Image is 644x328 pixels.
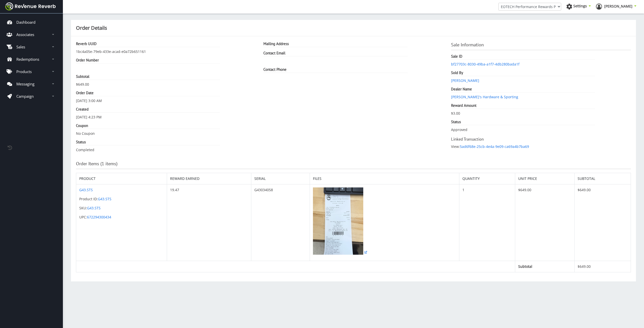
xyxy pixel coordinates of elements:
[79,215,164,220] p: UPC:
[76,74,220,80] dt: Subtotal
[451,136,631,142] h4: Linked Transaction
[16,94,34,99] p: Campaign
[459,173,515,184] th: Quantity
[574,173,631,184] th: Subtotal
[596,4,636,11] a: [PERSON_NAME]
[76,82,256,87] dd: $649.00
[79,196,164,202] p: Product ID:
[4,16,59,28] a: Dashboard
[263,51,407,56] dt: Contact Email
[16,20,35,25] p: Dashboard
[451,119,461,124] strong: Status
[263,67,407,73] dt: Contact Phone
[76,41,220,47] dt: Reverb UUID
[76,147,256,152] dd: Completed
[251,184,310,261] td: G43034058
[451,54,462,59] b: Sale ID
[4,53,59,65] a: Redemptions
[98,196,111,201] a: G43.STS
[76,131,256,136] dd: No Coupon
[76,173,167,184] th: Product
[459,184,515,261] td: 1
[4,41,59,53] a: Sales
[251,173,310,184] th: Serial
[263,41,407,47] dt: Mailing Address
[451,94,518,99] a: [PERSON_NAME]'s Hardware & Sporting
[4,78,59,90] a: Messaging
[515,184,575,261] td: $649.00
[76,140,220,145] dt: Status
[451,127,631,132] dd: Approved
[76,90,220,96] dt: Order Date
[76,98,256,103] dd: [DATE] 3:00 AM
[451,144,631,149] p: View:
[76,115,256,120] dd: [DATE] 4:23 PM
[87,206,101,210] a: G43.STS
[16,81,34,86] p: Messaging
[16,44,25,49] p: Sales
[451,41,631,50] h3: Sale Information
[574,261,631,272] td: $649.00
[515,173,575,184] th: Unit Price
[451,70,463,75] strong: Sold By
[16,32,34,37] p: Associates
[451,111,631,116] dd: $3.00
[4,29,59,40] a: Associates
[313,187,363,255] img: eca1d3c6-46a8-411c-87da-dbc6f0a905c5.jpg
[460,144,529,149] a: 5ad6f68e-25cb-4e4a-9e09-ca69a4b7ba69
[566,4,591,11] a: Settings
[451,87,472,91] strong: Dealer Name
[574,184,631,261] td: $649.00
[167,184,251,261] td: 19.47
[4,66,59,77] a: Products
[596,4,602,10] img: ph-profile.png
[76,107,220,113] dt: Created
[5,3,56,10] img: navbar brand
[451,78,479,83] a: [PERSON_NAME]
[76,49,256,54] dd: 1bc4a05e-79eb-433e-acad-e0a72b651161
[76,160,631,169] h3: Order Items (1 items)
[16,69,32,74] p: Products
[451,62,519,67] a: bf27703c-8030-49ba-a1f7-4db280bada1f
[87,215,111,219] a: 672294300434
[76,24,107,31] strong: Order Details
[79,187,93,192] a: G43.STS
[76,58,220,63] dt: Order Number
[518,264,532,269] b: Subtotal
[16,57,39,62] p: Redemptions
[4,90,59,102] a: Campaign
[79,206,164,211] p: SKU:
[604,4,632,9] span: [PERSON_NAME]
[451,103,476,108] strong: Reward Amount
[310,173,459,184] th: Files
[76,123,220,129] dt: Coupon
[573,4,587,8] span: Settings
[167,173,251,184] th: Reward Earned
